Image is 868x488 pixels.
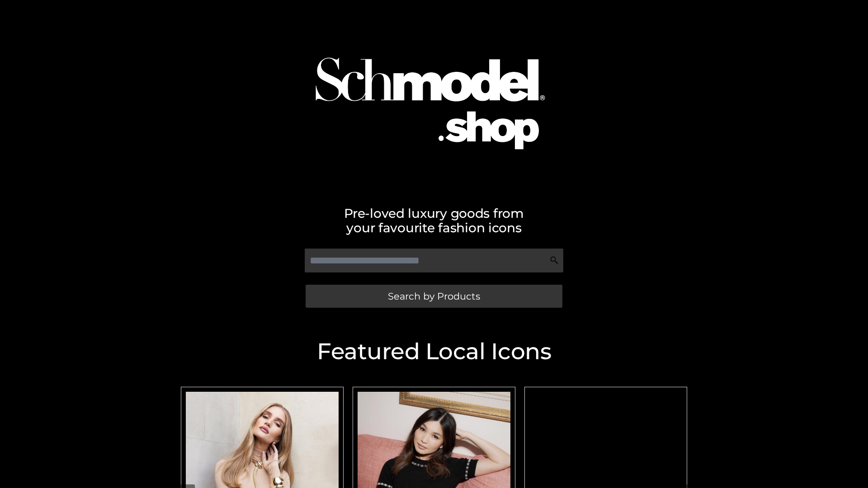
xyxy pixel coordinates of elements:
[176,340,692,363] h2: Featured Local Icons​
[176,206,692,235] h2: Pre-loved luxury goods from your favourite fashion icons
[388,291,480,301] span: Search by Products
[306,285,562,308] a: Search by Products
[550,256,559,265] img: Search Icon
